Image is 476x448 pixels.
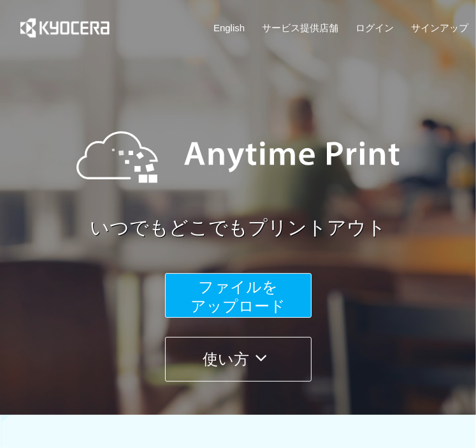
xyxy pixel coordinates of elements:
button: 使い方 [165,337,312,382]
a: English [213,21,245,34]
button: ファイルを​​アップロード [165,273,312,318]
span: ファイルを ​​アップロード [191,278,285,315]
a: サービス提供店舗 [262,21,338,34]
a: ログイン [356,21,394,34]
a: サインアップ [411,21,468,34]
